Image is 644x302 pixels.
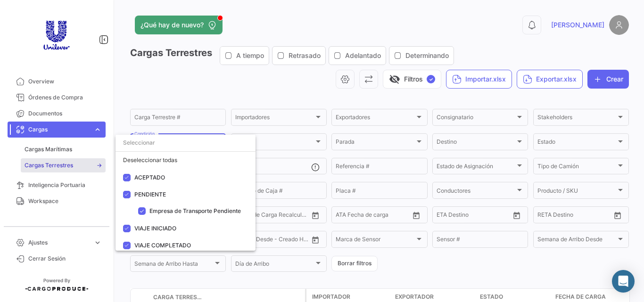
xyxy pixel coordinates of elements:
[134,225,176,232] span: VIAJE INICIADO
[116,134,256,151] input: dropdown search
[116,152,256,169] div: Deseleccionar todas
[134,174,165,181] span: ACEPTADO
[612,270,635,293] div: Abrir Intercom Messenger
[149,207,241,214] span: Empresa de Transporte Pendiente
[134,191,166,198] span: PENDIENTE
[134,242,191,249] span: VIAJE COMPLETADO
